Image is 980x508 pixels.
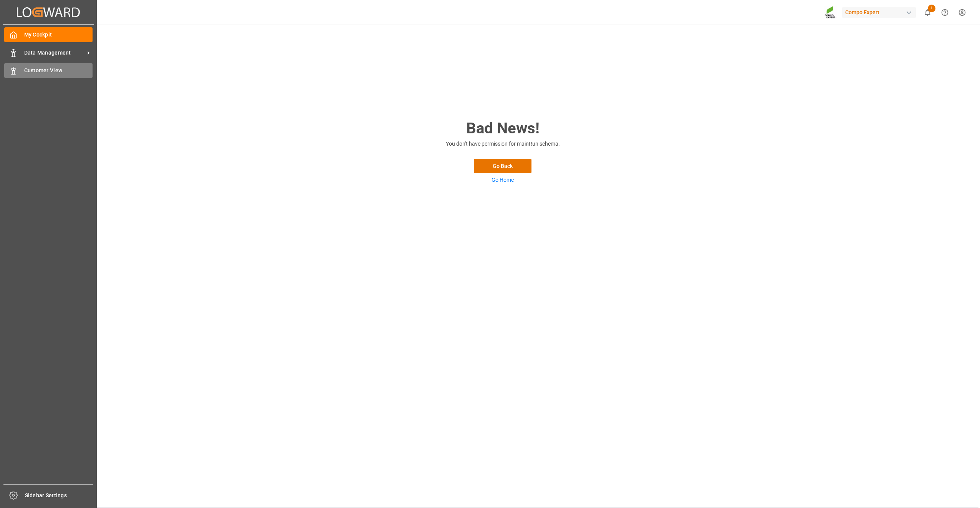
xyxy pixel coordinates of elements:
[426,117,579,140] h2: Bad News!
[25,491,94,500] span: Sidebar Settings
[474,159,531,173] button: Go Back
[936,4,954,21] button: Help Center
[492,177,514,183] a: Go Home
[842,5,919,20] button: Compo Expert
[842,7,916,18] div: Compo Expert
[928,5,935,12] span: 1
[919,4,936,21] button: show 1 new notifications
[426,140,579,148] p: You don't have permission for mainRun schema.
[824,6,837,19] img: Screenshot%202023-09-29%20at%2010.02.21.png_1712312052.png
[24,66,93,75] span: Customer View
[4,63,93,78] a: Customer View
[4,27,93,42] a: My Cockpit
[24,31,93,39] span: My Cockpit
[24,49,85,57] span: Data Management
